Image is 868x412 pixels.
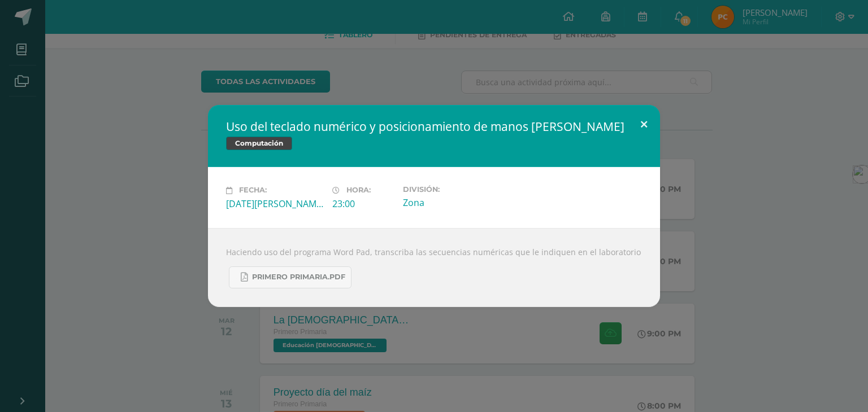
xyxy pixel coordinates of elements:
[226,198,323,210] div: [DATE][PERSON_NAME]
[403,185,500,194] label: División:
[229,266,351,288] a: Primero Primaria.pdf
[252,273,345,282] span: Primero Primaria.pdf
[226,137,292,150] span: Computación
[403,196,500,209] div: Zona
[346,186,371,195] span: Hora:
[208,228,660,307] div: Haciendo uso del programa Word Pad, transcriba las secuencias numéricas que le indiquen en el lab...
[239,186,267,195] span: Fecha:
[332,198,394,210] div: 23:00
[226,119,642,134] h2: Uso del teclado numérico y posicionamiento de manos [PERSON_NAME]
